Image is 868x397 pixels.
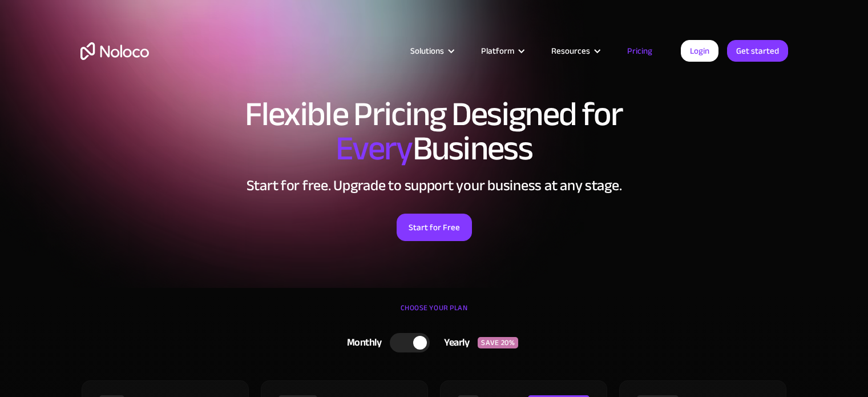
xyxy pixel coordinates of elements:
div: Platform [481,43,514,58]
a: Get started [727,40,788,62]
div: Resources [537,43,613,58]
h1: Flexible Pricing Designed for Business [80,97,788,166]
a: Pricing [613,43,667,58]
div: Platform [467,43,537,58]
a: home [80,42,149,60]
div: Solutions [396,43,467,58]
h2: Start for free. Upgrade to support your business at any stage. [80,177,788,194]
a: Login [681,40,718,62]
div: Yearly [430,334,478,351]
div: Monthly [333,334,390,351]
div: Resources [551,43,590,58]
span: Every [336,117,413,181]
div: SAVE 20% [478,337,518,348]
div: CHOOSE YOUR PLAN [80,299,788,328]
div: Solutions [410,43,444,58]
a: Start for Free [397,214,472,241]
